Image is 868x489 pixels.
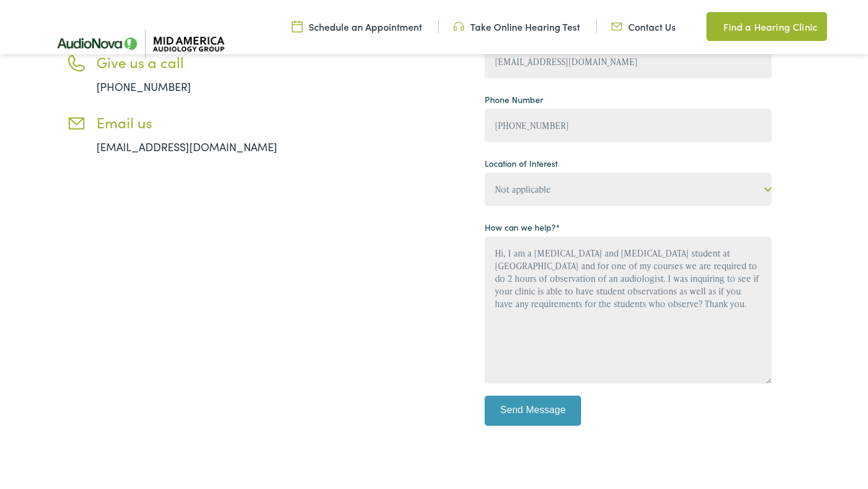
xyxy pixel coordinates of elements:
[96,139,277,154] a: [EMAIL_ADDRESS][DOMAIN_NAME]
[96,79,191,94] a: [PHONE_NUMBER]
[453,20,580,33] a: Take Online Hearing Test
[292,20,422,33] a: Schedule an Appointment
[485,396,581,426] input: Send Message
[485,221,560,234] label: How can we help?
[485,109,772,142] input: (XXX) XXX - XXXX
[96,114,313,131] h3: Email us
[453,20,464,33] img: utility icon
[485,93,543,106] label: Phone Number
[706,12,827,41] a: Find a Hearing Clinic
[611,20,622,33] img: utility icon
[292,20,303,33] img: utility icon
[706,19,717,34] img: utility icon
[485,45,772,78] input: example@gmail.com
[611,20,676,33] a: Contact Us
[485,157,558,170] label: Location of Interest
